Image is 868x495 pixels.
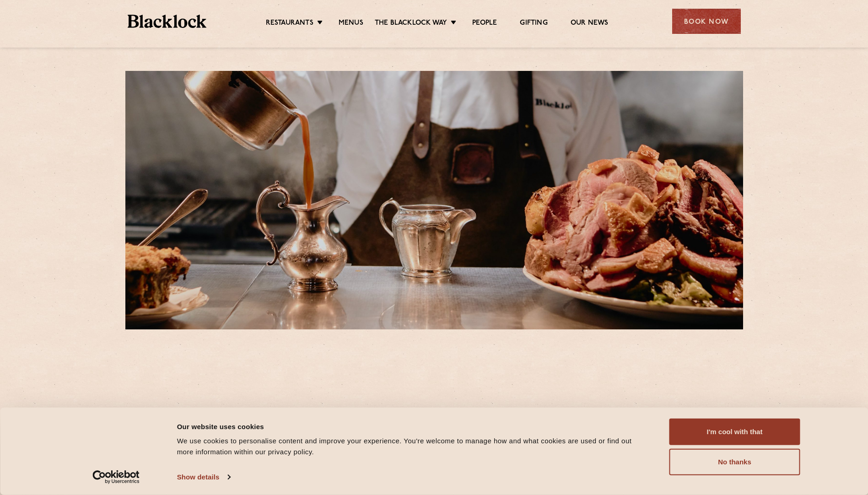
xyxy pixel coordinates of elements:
[177,421,649,432] div: Our website uses cookies
[669,419,800,445] button: I'm cool with that
[571,19,609,29] a: Our News
[266,19,313,29] a: Restaurants
[76,470,156,484] a: Usercentrics Cookiebot - opens in a new window
[375,19,447,29] a: The Blacklock Way
[472,19,497,29] a: People
[177,470,230,484] a: Show details
[669,449,800,475] button: No thanks
[128,15,207,28] img: BL_Textured_Logo-footer-cropped.svg
[177,436,649,457] div: We use cookies to personalise content and improve your experience. You're welcome to manage how a...
[520,19,547,29] a: Gifting
[672,9,741,34] div: Book Now
[339,19,363,29] a: Menus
